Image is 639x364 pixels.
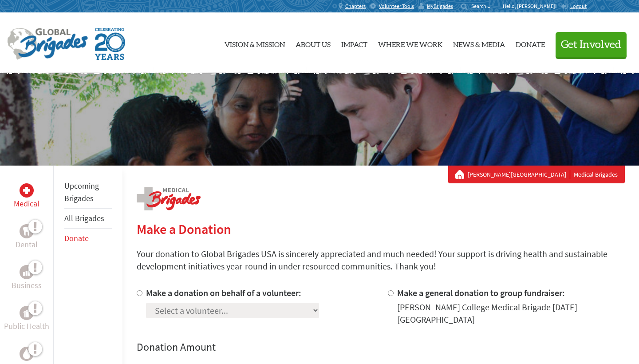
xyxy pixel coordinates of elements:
[23,269,30,276] img: Business
[64,181,99,203] a: Upcoming Brigades
[23,187,30,194] img: Medical
[516,20,545,66] a: Donate
[7,28,88,60] img: Global Brigades Logo
[397,301,625,326] div: [PERSON_NAME] College Medical Brigade [DATE] [GEOGRAPHIC_DATA]
[379,3,414,10] span: Volunteer Tools
[345,3,366,10] span: Chapters
[64,229,112,248] li: Donate
[64,176,112,209] li: Upcoming Brigades
[427,3,453,10] span: MyBrigades
[64,213,104,223] a: All Brigades
[341,20,367,66] a: Impact
[570,3,587,9] span: Logout
[14,183,39,210] a: MedicalMedical
[378,20,442,66] a: Where We Work
[561,40,621,50] span: Get Involved
[16,224,38,251] a: DentalDental
[12,265,42,292] a: BusinessBusiness
[503,3,561,10] p: Hello, [PERSON_NAME]!
[12,279,42,292] p: Business
[225,20,285,66] a: Vision & Mission
[20,306,34,320] div: Public Health
[137,340,625,354] h4: Donation Amount
[16,238,38,251] p: Dental
[561,3,587,10] a: Logout
[137,248,625,273] p: Your donation to Global Brigades USA is sincerely appreciated and much needed! Your support is dr...
[468,170,570,179] a: [PERSON_NAME][GEOGRAPHIC_DATA]
[20,347,34,361] div: Water
[471,3,497,9] input: Search...
[20,183,34,198] div: Medical
[455,170,618,179] div: Medical Brigades
[64,233,89,243] a: Donate
[64,209,112,229] li: All Brigades
[14,198,39,210] p: Medical
[23,227,30,235] img: Dental
[453,20,505,66] a: News & Media
[137,187,201,210] img: logo-medical.png
[556,32,627,57] button: Get Involved
[20,265,34,279] div: Business
[397,287,565,298] label: Make a general donation to group fundraiser:
[20,224,34,238] div: Dental
[137,221,625,237] h2: Make a Donation
[4,320,49,332] p: Public Health
[4,306,49,332] a: Public HealthPublic Health
[146,287,301,298] label: Make a donation on behalf of a volunteer:
[23,309,30,317] img: Public Health
[296,20,331,66] a: About Us
[23,348,30,359] img: Water
[95,28,125,60] img: Global Brigades Celebrating 20 Years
